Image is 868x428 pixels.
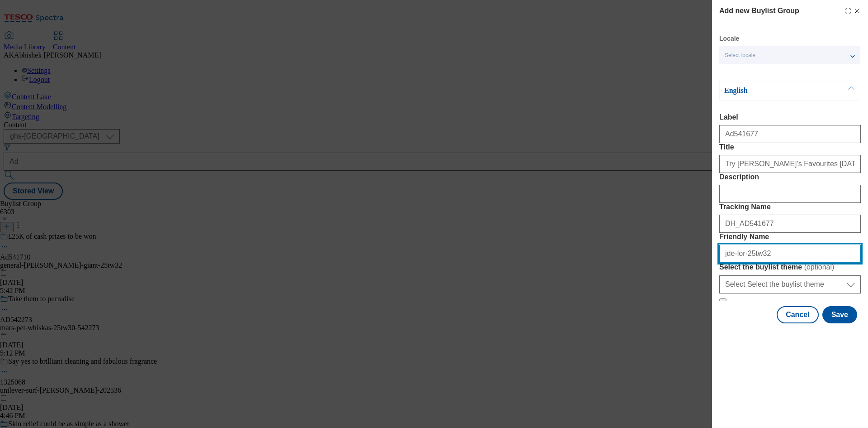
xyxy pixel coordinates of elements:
input: Enter Description [719,185,861,203]
input: Enter Tracking Name [719,215,861,233]
input: Enter Friendly Name [719,245,861,263]
label: Locale [719,36,739,41]
label: Tracking Name [719,203,861,211]
span: ( optional ) [804,263,835,271]
label: Select the buylist theme [719,263,861,272]
label: Title [719,143,861,151]
label: Friendly Name [719,233,861,241]
button: Save [822,306,857,323]
h4: Add new Buylist Group [719,5,799,16]
p: English [724,86,819,95]
label: Description [719,173,861,181]
label: Label [719,113,861,121]
button: Select locale [719,46,860,64]
input: Enter Label [719,125,861,143]
button: Cancel [777,306,818,323]
input: Enter Title [719,155,861,173]
span: Select locale [725,52,755,59]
